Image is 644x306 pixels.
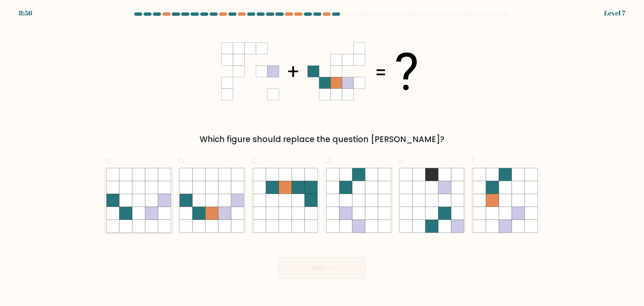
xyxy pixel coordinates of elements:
span: b. [178,154,186,167]
div: Which figure should replace the question [PERSON_NAME]? [109,133,535,145]
span: e. [398,154,406,167]
div: Level 7 [604,8,625,18]
span: c. [251,154,259,167]
div: 8:56 [19,8,32,18]
span: d. [325,154,333,167]
span: a. [105,154,113,167]
button: Next [278,257,366,279]
span: f. [471,154,476,167]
